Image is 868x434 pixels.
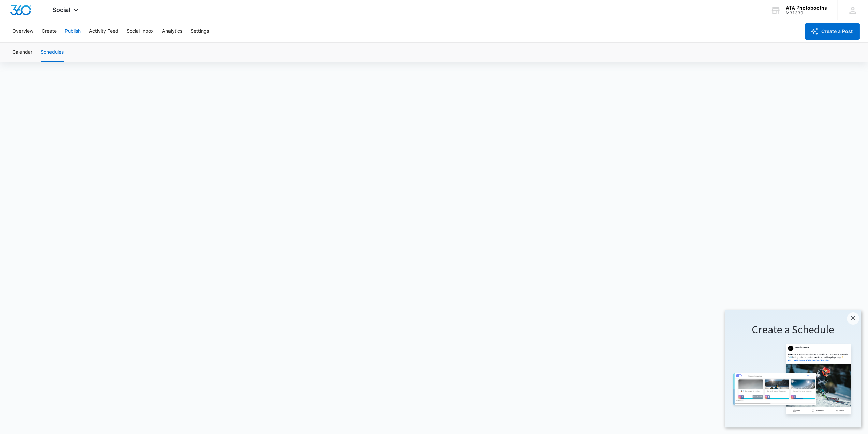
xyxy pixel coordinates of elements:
button: Create [42,20,57,42]
div: account name [786,5,827,11]
button: Publish [65,20,81,42]
button: Calendar [12,43,32,62]
button: Social Inbox [127,20,154,42]
button: Schedules [41,43,64,62]
h1: Create a Schedule [7,12,130,27]
button: Settings [191,20,209,42]
a: Close modal [122,2,134,14]
button: Analytics [162,20,182,42]
button: Create a Post [805,23,860,40]
p: Save time by creating a social schedule to publish posts across your social profiles on a predete... [7,116,130,139]
button: Overview [12,20,33,42]
span: Social [52,6,70,13]
button: Activity Feed [89,20,118,42]
div: account id [786,11,827,15]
